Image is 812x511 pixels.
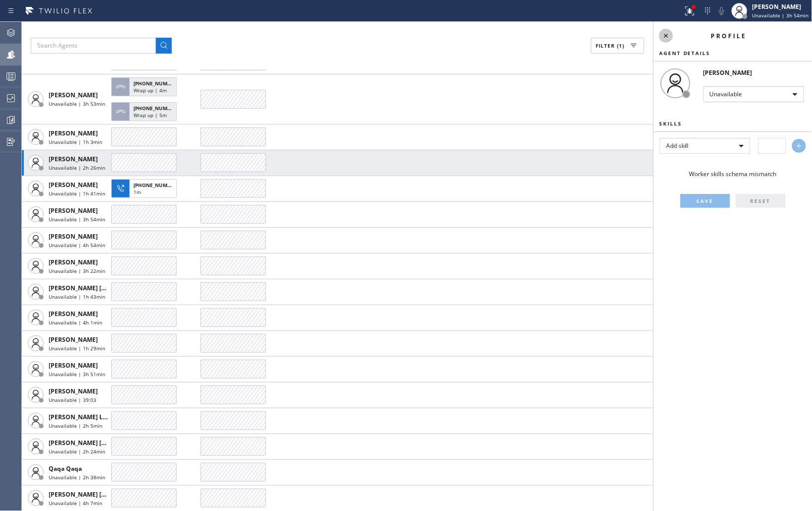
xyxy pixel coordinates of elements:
[49,464,82,473] span: Qaqa Qaqa
[752,12,809,19] span: Unavailable | 3h 54min
[49,206,98,215] span: [PERSON_NAME]
[49,371,105,378] span: Unavailable | 3h 51min
[680,194,730,208] button: SAVE
[49,242,105,249] span: Unavailable | 4h 54min
[49,474,105,481] span: Unavailable | 2h 38min
[591,38,644,54] button: Filter (1)
[49,310,98,318] span: [PERSON_NAME]
[49,138,102,145] span: Unavailable | 1h 3min
[49,448,105,455] span: Unavailable | 2h 24min
[666,141,689,150] span: Add skill
[49,439,148,447] span: [PERSON_NAME] [PERSON_NAME]
[703,86,804,102] div: Unavailable
[750,197,771,204] span: RESET
[711,32,747,40] span: Profile
[134,80,179,87] span: [PHONE_NUMBER]
[49,413,180,421] span: [PERSON_NAME] Ledelbeth [PERSON_NAME]
[49,396,96,403] span: Unavailable | 39:03
[49,155,98,163] span: [PERSON_NAME]
[596,42,624,49] span: Filter (1)
[659,50,711,57] span: Agent Details
[49,258,98,266] span: [PERSON_NAME]
[49,232,98,241] span: [PERSON_NAME]
[31,38,156,54] input: Search Agents
[111,99,180,124] button: [PHONE_NUMBER]Wrap up | 5m
[49,490,148,499] span: [PERSON_NAME] [PERSON_NAME]
[49,190,105,197] span: Unavailable | 1h 41min
[49,345,105,352] span: Unavailable | 1h 29min
[134,182,179,189] span: [PHONE_NUMBER]
[49,100,105,107] span: Unavailable | 3h 53min
[736,194,786,208] button: RESET
[659,120,682,127] span: Skills
[758,138,786,154] input: -
[49,335,98,344] span: [PERSON_NAME]
[49,293,105,300] span: Unavailable | 1h 43min
[752,2,809,11] div: [PERSON_NAME]
[49,267,105,274] span: Unavailable | 3h 22min
[49,422,102,429] span: Unavailable | 2h 5min
[703,68,812,77] div: [PERSON_NAME]
[134,105,179,112] span: [PHONE_NUMBER]
[49,387,98,395] span: [PERSON_NAME]
[660,138,750,154] div: Add skill
[111,74,180,99] button: [PHONE_NUMBER]Wrap up | 4m
[111,176,180,201] button: [PHONE_NUMBER]1m
[134,189,141,195] span: 1m
[49,500,102,507] span: Unavailable | 4h 7min
[49,129,98,137] span: [PERSON_NAME]
[134,87,167,94] span: Wrap up | 4m
[697,197,714,204] span: SAVE
[49,284,148,292] span: [PERSON_NAME] [PERSON_NAME]
[134,112,167,119] span: Wrap up | 5m
[689,170,777,178] span: Worker skills schema mismatch
[49,319,102,326] span: Unavailable | 4h 1min
[49,216,105,223] span: Unavailable | 3h 54min
[49,181,98,189] span: [PERSON_NAME]
[715,4,729,18] button: Mute
[49,361,98,370] span: [PERSON_NAME]
[49,164,105,171] span: Unavailable | 2h 26min
[49,91,98,99] span: [PERSON_NAME]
